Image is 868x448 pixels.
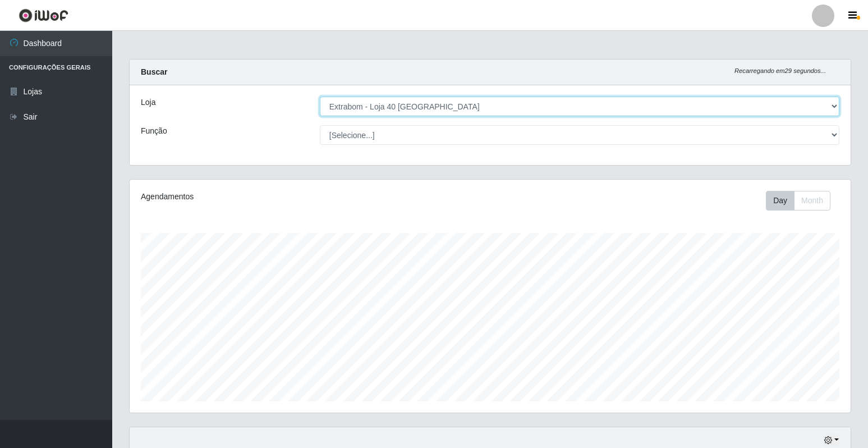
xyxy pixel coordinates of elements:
[19,8,68,22] img: CoreUI Logo
[734,67,826,74] i: Recarregando em 29 segundos...
[766,191,830,211] div: First group
[766,191,839,211] div: Toolbar with button groups
[141,67,167,76] strong: Buscar
[794,191,830,211] button: Month
[141,125,167,137] label: Função
[141,191,422,203] div: Agendamentos
[141,97,155,108] label: Loja
[766,191,794,211] button: Day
